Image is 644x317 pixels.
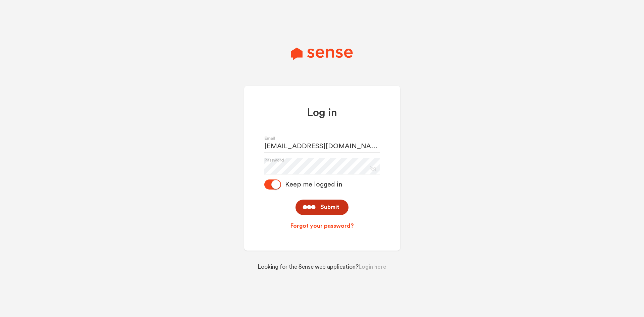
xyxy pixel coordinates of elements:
a: Login here [359,264,386,270]
img: Sense Logo [291,47,353,60]
a: Forgot your password? [264,222,380,230]
h1: Log in [264,106,380,120]
div: Keep me logged in [281,180,342,189]
div: Looking for the Sense web application? [242,257,402,271]
button: Submit [296,200,348,215]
